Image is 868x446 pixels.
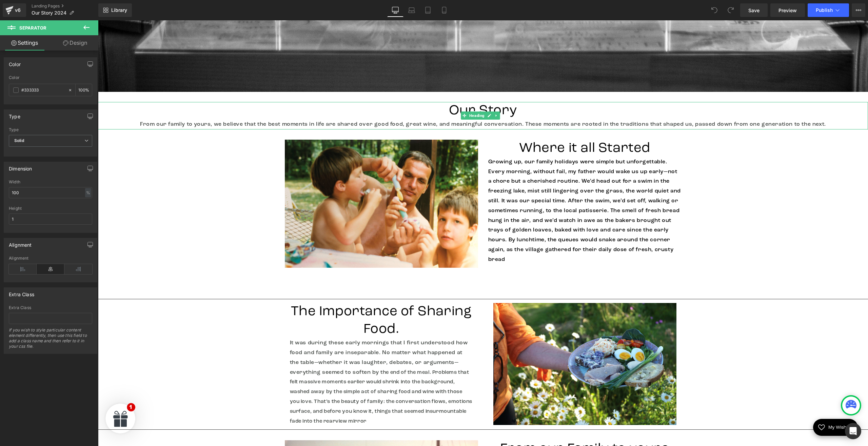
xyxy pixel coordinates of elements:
div: If you wish to style particular content element differently, then use this field to add a class n... [9,327,92,353]
button: Undo [708,3,721,17]
a: Expand / Collapse [395,91,402,99]
span: he end of the meal. Problems that felt massive moments earlier would shrink into the background, ... [192,350,375,404]
input: Color [21,86,65,94]
span: Library [111,7,127,13]
span: Separator [19,25,46,31]
span: Save [748,7,759,14]
a: Mobile [436,3,452,17]
div: Extra Class [9,305,92,310]
div: Color [9,75,92,80]
h1: Where it all Started [390,119,584,137]
h1: The Importance of Sharing Food. [192,283,375,318]
span: Publish [816,7,833,13]
a: Preview [770,3,805,17]
a: Tablet [420,3,436,17]
div: Extra Class [9,288,34,297]
a: Desktop [387,3,403,17]
div: Open Intercom Messenger [845,423,861,439]
div: Alignment [9,256,92,261]
span: Heading [370,91,388,99]
a: Design [51,35,100,50]
div: % [85,188,91,197]
button: Redo [724,3,737,17]
div: Color [9,58,21,67]
button: Publish [808,3,849,17]
div: v6 [14,6,22,15]
div: Alignment [9,238,32,248]
a: v6 [3,3,26,17]
div: % [76,84,92,96]
button: More [852,3,865,17]
input: auto [9,187,92,198]
input: auto [9,214,92,225]
span: My Wishlist [727,405,755,409]
span: Our Story 2024 [32,10,66,16]
a: Laptop [403,3,420,17]
div: Dimension [9,162,32,171]
span: Preview [778,7,797,14]
div: It was during these early mornings that I first understood how food and family are inseparable. N... [192,318,375,406]
div: Type [9,110,20,119]
a: New Library [98,3,132,17]
a: Landing Pages [32,3,98,9]
div: Type [9,127,92,132]
button: Open Wishlist Details [715,399,760,415]
b: Solid [14,138,24,143]
div: Width [9,180,92,184]
h1: From our Family to yours [390,420,584,438]
div: Height [9,206,92,211]
p: Growing up, our family holidays were simple but unforgettable. Every morning, without fail, my fa... [390,137,584,244]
